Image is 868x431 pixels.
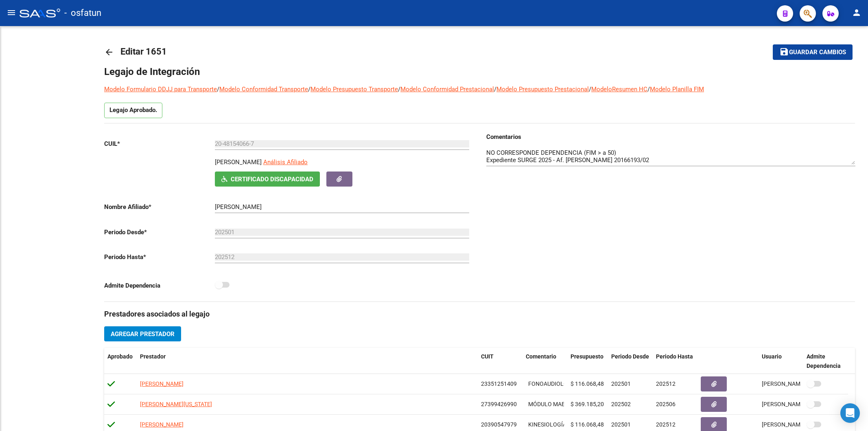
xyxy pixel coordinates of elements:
[481,353,494,360] span: CUIT
[64,4,101,22] span: - osfatun
[104,86,217,93] a: Modelo Formulario DDJJ para Transporte
[656,353,693,360] span: Periodo Hasta
[104,202,215,211] p: Nombre Afiliado
[762,401,826,407] span: [PERSON_NAME] [DATE]
[611,401,631,407] span: 202502
[840,403,860,423] div: Open Intercom Messenger
[104,139,215,148] p: CUIL
[215,172,320,187] button: Certificado Discapacidad
[656,421,676,428] span: 202512
[571,380,604,387] span: $ 116.068,48
[779,47,789,57] mat-icon: save
[762,353,782,360] span: Usuario
[486,132,855,141] h3: Comentarios
[608,348,653,375] datatable-header-cell: Periodo Desde
[656,401,676,407] span: 202506
[104,103,162,118] p: Legajo Aprobado.
[104,308,855,320] h3: Prestadores asociados al legajo
[656,380,676,387] span: 202512
[107,353,133,360] span: Aprobado
[137,348,478,375] datatable-header-cell: Prestador
[528,401,639,407] span: MÓDULO MAESTRA DE APOYO 02 - 12 2025
[807,353,841,369] span: Admite Dependencia
[762,380,826,387] span: [PERSON_NAME] [DATE]
[611,421,631,428] span: 202501
[789,49,846,56] span: Guardar cambios
[611,353,649,360] span: Periodo Desde
[571,353,603,360] span: Presupuesto
[140,401,212,407] span: [PERSON_NAME][US_STATE]
[653,348,697,375] datatable-header-cell: Periodo Hasta
[478,348,523,375] datatable-header-cell: CUIT
[111,330,175,338] span: Agregar Prestador
[140,380,184,387] span: [PERSON_NAME]
[104,281,215,290] p: Admite Dependencia
[611,380,631,387] span: 202501
[263,158,308,166] span: Análisis Afiliado
[104,65,855,78] h1: Legajo de Integración
[7,8,16,18] mat-icon: menu
[496,86,589,93] a: Modelo Presupuesto Prestacional
[400,86,494,93] a: Modelo Conformidad Prestacional
[759,348,803,375] datatable-header-cell: Usuario
[104,47,114,57] mat-icon: arrow_back
[523,348,567,375] datatable-header-cell: Comentario
[481,401,517,407] span: 27399426990
[231,176,313,183] span: Certificado Discapacidad
[528,380,669,387] span: FONOAUDIOLOGÍA 2 VECES POR SEMANA 01 - 12 2025
[762,421,826,428] span: [PERSON_NAME] [DATE]
[481,380,517,387] span: 23351251409
[104,348,137,375] datatable-header-cell: Aprobado
[310,86,398,93] a: Modelo Presupuesto Transporte
[571,421,604,428] span: $ 116.068,48
[852,8,861,18] mat-icon: person
[571,401,604,407] span: $ 369.185,20
[803,348,848,375] datatable-header-cell: Admite Dependencia
[140,421,184,428] span: [PERSON_NAME]
[140,353,166,360] span: Prestador
[120,46,167,57] span: Editar 1651
[481,421,517,428] span: 20390547979
[650,86,704,93] a: Modelo Planilla FIM
[528,421,658,428] span: KINESIOLOGÍA 2 VECES POR SEMANA 01 - 12 2025
[104,326,181,341] button: Agregar Prestador
[104,228,215,237] p: Periodo Desde
[215,158,262,167] p: [PERSON_NAME]
[773,44,853,59] button: Guardar cambios
[567,348,608,375] datatable-header-cell: Presupuesto
[104,253,215,262] p: Periodo Hasta
[526,353,556,360] span: Comentario
[591,86,647,93] a: ModeloResumen HC
[219,86,308,93] a: Modelo Conformidad Transporte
